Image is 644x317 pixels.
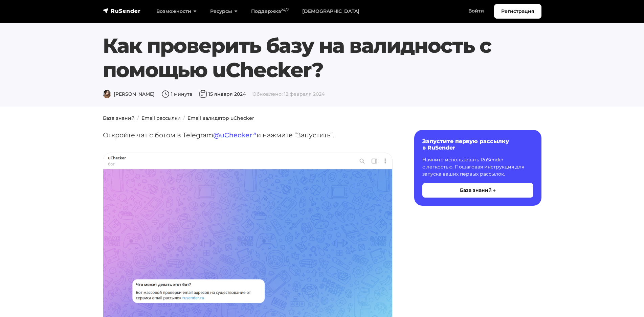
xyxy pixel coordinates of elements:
span: 15 января 2024 [199,91,246,97]
sup: 24/7 [281,8,289,12]
a: Ресурсы [203,4,244,18]
span: Обновлено: 12 февраля 2024 [252,91,325,97]
img: Время чтения [161,90,170,98]
a: Запустите первую рассылку в RuSender Начните использовать RuSender с легкостью. Пошаговая инструк... [414,130,541,206]
a: Email рассылки [141,115,181,121]
a: Email валидатор uChecker [187,115,254,121]
span: [PERSON_NAME] [103,91,155,97]
h1: Как проверить базу на валидность с помощью uChecker? [103,33,541,82]
button: База знаний → [422,183,533,198]
p: Начните использовать RuSender с легкостью. Пошаговая инструкция для запуска ваших первых рассылок. [422,156,533,178]
a: Поддержка24/7 [244,4,295,18]
img: Дата публикации [199,90,207,98]
span: 1 минута [161,91,192,97]
nav: breadcrumb [99,115,546,122]
a: Войти [462,4,491,18]
a: Регистрация [494,4,541,19]
a: [DEMOGRAPHIC_DATA] [295,4,366,18]
h6: Запустите первую рассылку в RuSender [422,138,533,151]
a: База знаний [103,115,135,121]
p: Откройте чат с ботом в Telegram и нажмите “Запустить”. [103,130,393,140]
img: RuSender [103,7,141,14]
a: Возможности [150,4,203,18]
a: @uChecker [213,131,257,139]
